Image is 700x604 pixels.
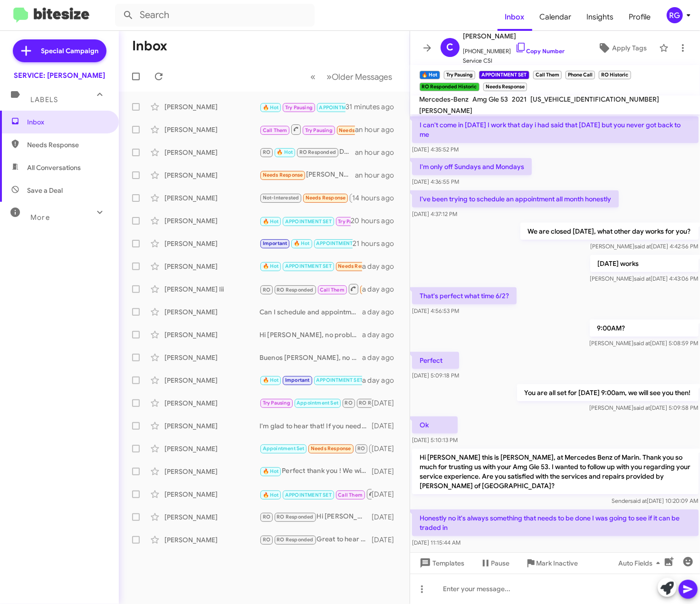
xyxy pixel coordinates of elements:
div: Hi [PERSON_NAME], no problem at all. When you’re ready, we’ll be here to help with your Mercedes-... [259,330,362,340]
a: Insights [579,3,622,31]
div: [PERSON_NAME] [164,170,259,180]
div: [PERSON_NAME] [164,125,259,134]
span: [PERSON_NAME] [463,30,565,42]
a: Inbox [498,3,532,31]
small: 🔥 Hot [420,71,440,79]
span: [PERSON_NAME] [420,106,473,115]
div: Hi [PERSON_NAME], thank you for your honest feedback. I’m sorry the small battery wasn’t addresse... [259,511,372,522]
div: a day ago [362,284,402,294]
span: 🔥 Hot [263,263,279,269]
button: Mark Inactive [518,555,586,572]
div: [PERSON_NAME] [164,353,259,362]
div: [DATE] [372,535,402,545]
span: Try Pausing [305,127,333,133]
span: [DATE] 4:37:12 PM [412,210,457,217]
span: [DATE] 4:56:53 PM [412,307,459,314]
span: [DATE] 4:36:55 PM [412,178,459,185]
div: Buenos [PERSON_NAME], no se preocupe. Entiendo perfectamente, gracias por avisar. Cuando tenga un... [259,353,362,362]
span: Amg Gle 53 [473,95,508,104]
span: said at [630,497,647,504]
div: 21 hours ago [353,239,402,248]
span: Save a Deal [27,186,63,195]
p: I can't come in [DATE] I work that day i had said that [DATE] but you never got back to me [412,116,699,143]
span: RO Responded [299,149,336,155]
small: RO Historic [599,71,631,79]
div: [DATE] [372,421,402,431]
span: 🔥 Hot [263,218,279,225]
span: [US_VEHICLE_IDENTIFICATION_NUMBER] [531,95,660,104]
span: [PERSON_NAME] [DATE] 4:42:56 PM [590,243,698,250]
div: SERVICE: [PERSON_NAME] [14,71,105,80]
span: RO [357,445,365,452]
p: [DATE] works [590,255,698,272]
span: Needs Response [263,172,303,178]
button: Apply Tags [589,39,654,57]
span: Service CSI [463,56,565,66]
span: Call Them [263,127,288,133]
span: 2021 [512,95,527,104]
button: RG [659,7,690,23]
div: [PERSON_NAME] [164,262,259,271]
span: Pause [491,555,510,572]
span: More [30,213,50,222]
h1: Inbox [132,38,167,54]
div: a day ago [362,262,402,271]
div: a day ago [362,376,402,385]
span: APPOINTMENT SET [319,104,366,111]
div: an hour ago [355,125,402,134]
div: [PERSON_NAME] [164,330,259,340]
div: We’re offering limited-time specials through the end of the month:Oil Change $159.95 (Reg. $290)T... [259,375,362,386]
span: Labels [30,95,58,104]
span: Try Pausing [338,218,365,225]
p: You are all set for [DATE] 9:00am, we will see you then! [517,384,698,401]
div: [PERSON_NAME] [164,216,259,226]
span: RO [263,287,270,293]
div: [PERSON_NAME] [164,102,259,112]
span: APPOINTMENT SET [285,263,332,269]
div: Perfect thank you ! We will call/text you when on our way [259,466,372,477]
div: [PERSON_NAME] Iii [164,284,259,294]
span: Mark Inactive [537,555,578,572]
span: Sender [DATE] 10:20:09 AM [612,497,698,504]
span: [DATE] 5:10:13 PM [412,436,458,444]
div: [PERSON_NAME] [164,376,259,385]
span: « [311,71,316,83]
span: RO Responded [277,514,313,520]
span: Call Them [338,492,363,498]
div: Did you want to get them replaced with us? [259,147,355,158]
div: a day ago [362,353,402,362]
a: Copy Number [515,47,565,55]
small: Needs Response [483,83,527,91]
span: Needs Response [306,195,346,201]
div: Hi [PERSON_NAME], my daughter [PERSON_NAME] wrote an email to you on my behalf this morning regar... [259,443,372,454]
div: [PERSON_NAME], my tire light is on however the tire pressure is correct. Can I turn it off? [259,261,362,272]
div: a day ago [362,307,402,317]
span: Needs Response [27,140,108,150]
a: Calendar [532,3,579,31]
span: Mercedes-Benz [420,95,469,104]
span: C [446,40,453,55]
div: [PERSON_NAME] [164,148,259,157]
span: 🔥 Hot [277,149,293,155]
div: [PERSON_NAME] [164,239,259,248]
div: [DATE] [372,490,402,499]
span: said at [633,404,650,411]
span: Appointment Set [297,400,338,406]
span: Older Messages [332,72,393,82]
span: APPOINTMENT SET [285,492,332,498]
a: Profile [622,3,659,31]
div: [PERSON_NAME] [164,467,259,476]
div: [PERSON_NAME] [164,444,259,453]
button: Pause [472,555,518,572]
small: Try Pausing [444,71,475,79]
span: 🔥 Hot [263,377,279,383]
span: said at [634,275,651,282]
span: Needs Response [339,127,379,133]
span: Appointment Set [263,445,305,452]
span: Important [285,377,310,383]
small: RO Responded Historic [420,83,479,91]
div: Honestly no it's always something that needs to be done I was going to see if it can be traded in [259,101,345,113]
p: That's perfect what time 6/2? [412,287,517,304]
